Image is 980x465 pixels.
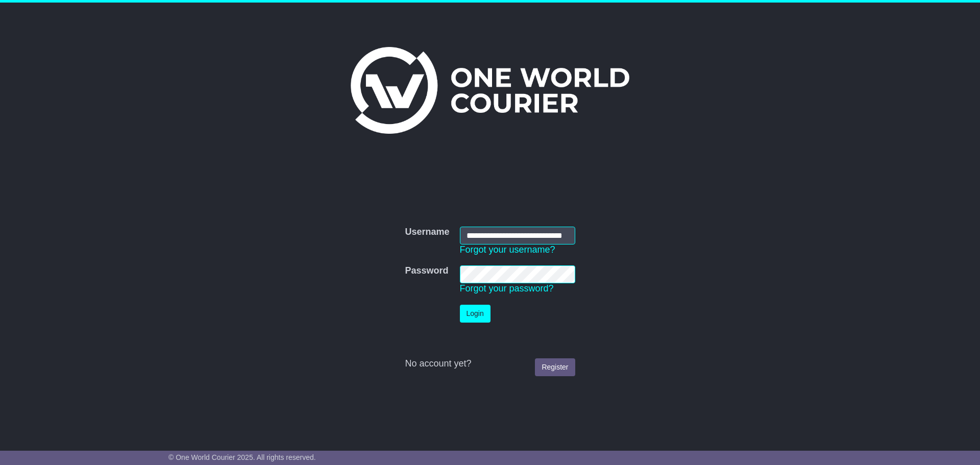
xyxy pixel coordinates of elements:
button: Login [460,305,491,323]
a: Forgot your password? [460,283,554,293]
label: Password [405,265,448,277]
img: One World [351,47,629,134]
a: Register [535,358,575,376]
div: No account yet? [405,358,575,370]
span: © One World Courier 2025. All rights reserved. [168,453,316,461]
a: Forgot your username? [460,244,555,255]
label: Username [405,227,449,238]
